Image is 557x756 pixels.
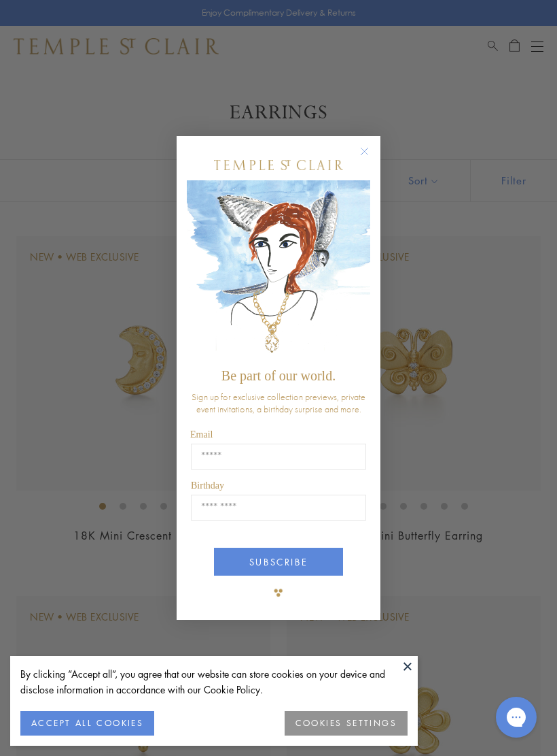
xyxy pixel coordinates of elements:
span: Be part of our world. [221,368,336,383]
span: Sign up for exclusive collection previews, private event invitations, a birthday surprise and more. [192,391,365,415]
img: TSC [265,579,292,606]
img: c4a9eb12-d91a-4d4a-8ee0-386386f4f338.jpeg [187,180,370,362]
div: By clicking “Accept all”, you agree that our website can store cookies on your device and disclos... [20,666,408,697]
span: Email [190,429,213,440]
input: Email [191,444,366,470]
button: ACCEPT ALL COOKIES [20,711,154,736]
span: Birthday [191,480,224,491]
button: SUBSCRIBE [214,548,343,576]
button: Close dialog [363,150,380,167]
iframe: Gorgias live chat messenger [489,692,543,742]
button: COOKIES SETTINGS [285,711,408,736]
img: Temple St. Clair [214,160,343,170]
